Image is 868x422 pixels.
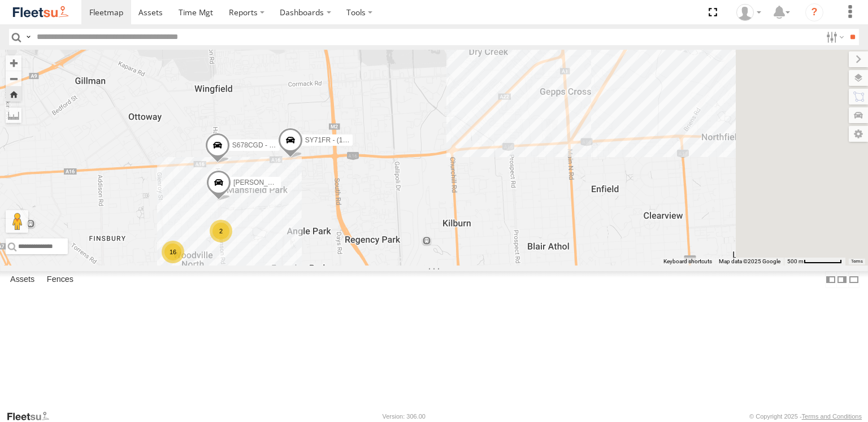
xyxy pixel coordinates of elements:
[11,5,70,20] img: fleetsu-logo-horizontal.svg
[6,411,58,422] a: Visit our Website
[6,86,21,102] button: Zoom Home
[6,55,21,71] button: Zoom in
[787,258,804,264] span: 500 m
[41,272,79,288] label: Fences
[232,141,320,149] span: S678CGD - Fridge It Sprinter
[663,258,712,266] button: Keyboard shortcuts
[233,179,289,187] span: [PERSON_NAME]
[848,271,860,288] label: Hide Summary Table
[802,413,862,420] a: Terms and Conditions
[836,271,848,288] label: Dock Summary Table to the Right
[383,413,426,420] div: Version: 306.00
[305,136,400,144] span: SY71FR - (16P TRAILER) PM1
[784,258,845,266] button: Map scale: 500 m per 64 pixels
[5,272,40,288] label: Assets
[825,271,836,288] label: Dock Summary Table to the Left
[210,220,232,242] div: 2
[805,3,823,21] i: ?
[851,259,863,264] a: Terms (opens in new tab)
[6,71,21,86] button: Zoom out
[749,413,862,420] div: © Copyright 2025 -
[822,29,846,45] label: Search Filter Options
[6,210,28,233] button: Drag Pegman onto the map to open Street View
[719,258,780,264] span: Map data ©2025 Google
[24,29,33,45] label: Search Query
[162,241,184,263] div: 16
[6,107,21,123] label: Measure
[849,126,868,142] label: Map Settings
[732,4,765,21] div: SA Health VDC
